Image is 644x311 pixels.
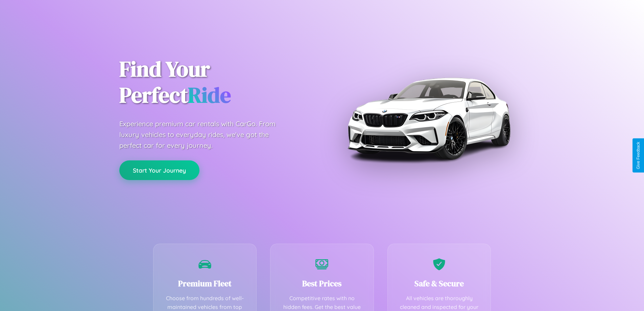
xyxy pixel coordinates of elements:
h3: Premium Fleet [164,278,246,289]
img: Premium BMW car rental vehicle [344,34,513,203]
div: Give Feedback [636,142,641,169]
button: Start Your Journey [119,160,199,180]
h3: Best Prices [281,278,363,289]
h3: Safe & Secure [398,278,481,289]
p: Experience premium car rentals with CarGo. From luxury vehicles to everyday rides, we've got the ... [119,118,288,151]
span: Ride [188,80,231,110]
h1: Find Your Perfect [119,56,312,108]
